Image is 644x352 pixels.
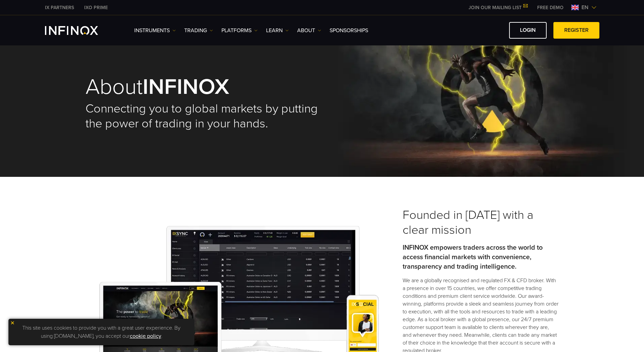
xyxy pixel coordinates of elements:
[221,26,258,35] a: PLATFORMS
[86,101,322,131] h2: Connecting you to global markets by putting the power of trading in your hands.
[184,26,213,35] a: TRADING
[143,74,229,100] strong: INFINOX
[40,4,79,11] a: INFINOX
[12,322,191,342] p: This site uses cookies to provide you with a great user experience. By using [DOMAIN_NAME], you a...
[45,26,114,35] a: INFINOX Logo
[266,26,289,35] a: Learn
[403,243,559,271] p: INFINOX empowers traders across the world to access financial markets with convenience, transpare...
[463,5,532,11] a: JOIN OUR MAILING LIST
[86,76,322,98] h1: About
[579,3,591,12] span: en
[330,26,368,35] a: SPONSORSHIPS
[532,4,569,11] a: INFINOX MENU
[79,4,113,11] a: INFINOX
[10,320,15,325] img: yellow close icon
[553,22,599,39] a: REGISTER
[130,333,161,339] a: cookie policy
[403,208,559,237] h3: Founded in [DATE] with a clear mission
[297,26,321,35] a: ABOUT
[134,26,176,35] a: Instruments
[509,22,547,39] a: LOGIN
